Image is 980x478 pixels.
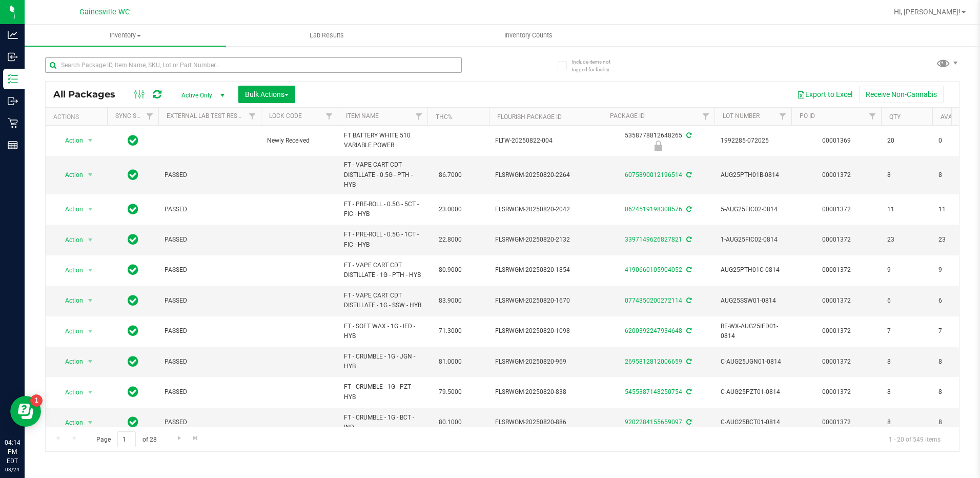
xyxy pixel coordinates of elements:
[79,8,130,16] span: Gainesville WC
[434,354,467,369] span: 81.0000
[887,205,926,214] span: 11
[685,327,691,334] span: Sync from Compliance System
[721,357,785,367] span: C-AUG25JGN01-0814
[8,30,18,40] inline-svg: Analytics
[344,261,421,280] span: FT - VAPE CART CDT DISTILLATE - 1G - PTH - HYB
[822,206,851,213] a: 00001372
[774,108,791,125] a: Filter
[721,205,785,214] span: 5-AUG25FIC02-0814
[434,293,467,308] span: 83.9000
[88,431,165,447] span: Page of 28
[428,25,629,46] a: Inventory Counts
[8,52,18,62] inline-svg: Inbound
[685,358,691,365] span: Sync from Compliance System
[887,296,926,306] span: 6
[321,108,338,125] a: Filter
[128,168,138,182] span: In Sync
[685,171,691,178] span: Sync from Compliance System
[495,235,596,245] span: FLSRWGM-20250820-2132
[887,387,926,397] span: 8
[165,417,255,427] span: PASSED
[244,108,261,125] a: Filter
[165,326,255,336] span: PASSED
[887,136,926,146] span: 20
[721,322,785,341] span: RE-WX-AUG25IED01-0814
[625,327,682,334] a: 6200392247934648
[8,96,18,106] inline-svg: Outbound
[822,236,851,243] a: 00001372
[723,112,760,120] a: Lot Number
[889,113,901,121] a: Qty
[859,86,944,103] button: Receive Non-Cannabis
[495,417,596,427] span: FLSRWGM-20250820-886
[938,205,977,214] span: 11
[434,168,467,183] span: 86.7000
[84,233,97,247] span: select
[434,415,467,430] span: 80.1000
[245,90,289,98] span: Bulk Actions
[822,327,851,334] a: 00001372
[800,112,815,120] a: PO ID
[625,266,682,273] a: 4190660105904052
[344,131,421,150] span: FT BATTERY WHITE 510 VARIABLE POWER
[8,140,18,150] inline-svg: Reports
[8,118,18,128] inline-svg: Retail
[84,133,97,148] span: select
[165,170,255,180] span: PASSED
[84,354,97,369] span: select
[188,431,203,445] a: Go to the last page
[610,112,645,120] a: Package ID
[56,168,84,182] span: Action
[822,137,851,144] a: 00001369
[887,357,926,367] span: 8
[344,352,421,371] span: FT - CRUMBLE - 1G - JGN - HYB
[45,57,462,73] input: Search Package ID, Item Name, SKU, Lot or Part Number...
[269,112,302,120] a: Lock Code
[600,131,716,151] div: 5358778812648265
[128,133,138,148] span: In Sync
[84,385,97,400] span: select
[115,112,155,120] a: Sync Status
[685,206,691,213] span: Sync from Compliance System
[887,265,926,275] span: 9
[625,297,682,304] a: 0774850200272114
[938,296,977,306] span: 6
[938,235,977,245] span: 23
[226,25,427,46] a: Lab Results
[128,354,138,369] span: In Sync
[938,387,977,397] span: 8
[5,438,20,466] p: 04:14 PM EDT
[495,296,596,306] span: FLSRWGM-20250820-1670
[434,385,467,400] span: 79.5000
[167,112,247,120] a: External Lab Test Result
[721,170,785,180] span: AUG25PTH01B-0814
[625,236,682,243] a: 3397149626827821
[790,86,859,103] button: Export to Excel
[495,326,596,336] span: FLSRWGM-20250820-1098
[434,324,467,338] span: 71.3000
[822,266,851,273] a: 00001372
[344,413,421,432] span: FT - CRUMBLE - 1G - BCT - IND
[625,206,682,213] a: 0624519198308576
[344,200,421,219] span: FT - PRE-ROLL - 0.5G - 5CT - FIC - HYB
[56,202,84,216] span: Action
[5,466,20,473] p: 08/24
[938,357,977,367] span: 8
[56,415,84,430] span: Action
[685,132,691,139] span: Sync from Compliance System
[495,136,596,146] span: FLTW-20250822-004
[172,431,187,445] a: Go to the next page
[53,89,126,100] span: All Packages
[822,297,851,304] a: 00001372
[56,293,84,308] span: Action
[128,415,138,429] span: In Sync
[56,263,84,277] span: Action
[296,31,358,40] span: Lab Results
[8,74,18,84] inline-svg: Inventory
[887,326,926,336] span: 7
[625,358,682,365] a: 2695812812006659
[84,324,97,338] span: select
[25,25,226,46] a: Inventory
[84,202,97,216] span: select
